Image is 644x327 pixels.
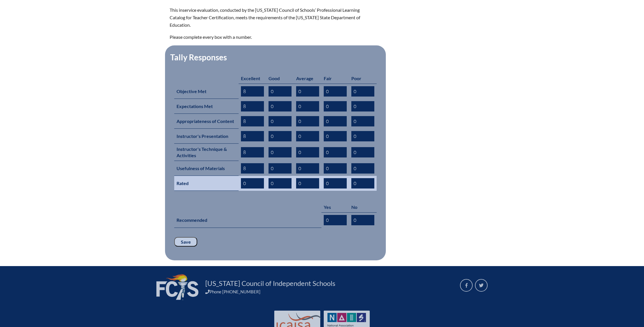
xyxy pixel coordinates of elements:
[349,73,377,84] th: Poor
[321,73,349,84] th: Fair
[174,161,239,176] th: Usefulness of Materials
[174,84,239,99] th: Objective Met
[174,213,321,228] th: Recommended
[205,289,453,294] div: Phone [PHONE_NUMBER]
[349,202,377,213] th: No
[170,33,372,41] p: Please complete every box with a number.
[266,73,294,84] th: Good
[203,279,338,288] a: [US_STATE] Council of Independent Schools
[239,73,266,84] th: Excellent
[170,6,372,29] p: This inservice evaluation, conducted by the [US_STATE] Council of Schools’ Professional Learning ...
[174,176,239,191] th: Rated
[174,129,239,144] th: Instructor's Presentation
[170,52,227,62] legend: Tally Responses
[321,202,349,213] th: Yes
[174,237,197,247] input: Save
[174,114,239,129] th: Appropriateness of Content
[174,99,239,114] th: Expectations Met
[294,73,321,84] th: Average
[174,144,239,161] th: Instructor's Technique & Activities
[156,274,198,300] img: FCIS_logo_white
